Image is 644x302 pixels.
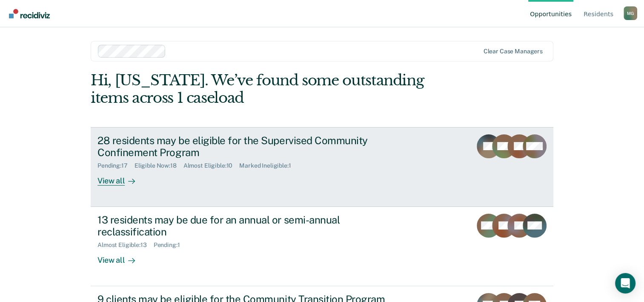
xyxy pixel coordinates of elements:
[135,162,183,169] div: Eligible Now : 18
[97,241,154,249] div: Almost Eligible : 13
[624,6,637,20] div: M G
[239,162,298,169] div: Marked Ineligible : 1
[97,249,145,265] div: View all
[484,48,543,55] div: Clear case managers
[9,9,50,18] img: Recidiviz
[97,169,145,186] div: View all
[91,72,461,107] div: Hi, [US_STATE]. We’ve found some outstanding items across 1 caseload
[91,127,553,207] a: 28 residents may be eligible for the Supervised Community Confinement ProgramPending:17Eligible N...
[183,162,240,169] div: Almost Eligible : 10
[97,134,396,159] div: 28 residents may be eligible for the Supervised Community Confinement Program
[615,273,635,293] div: Open Intercom Messenger
[91,207,553,286] a: 13 residents may be due for an annual or semi-annual reclassificationAlmost Eligible:13Pending:1V...
[97,214,396,238] div: 13 residents may be due for an annual or semi-annual reclassification
[624,6,637,20] button: Profile dropdown button
[97,162,135,169] div: Pending : 17
[154,241,187,249] div: Pending : 1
